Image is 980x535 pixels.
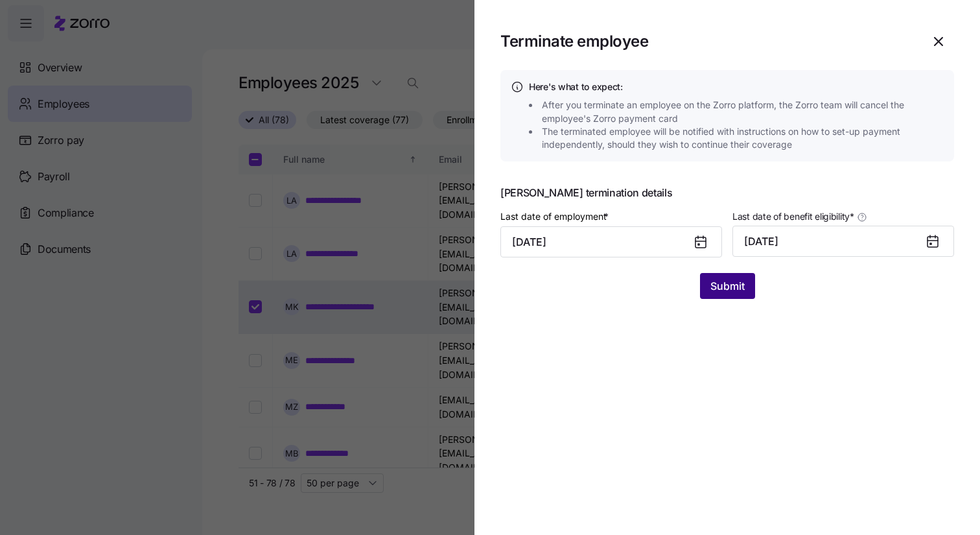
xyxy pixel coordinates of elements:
[732,226,954,257] button: [DATE]
[542,99,948,125] span: After you terminate an employee on the Zorro platform, the Zorro team will cancel the employee's ...
[500,31,913,51] h1: Terminate employee
[500,226,722,257] input: MM/DD/YYYY
[710,278,745,294] span: Submit
[529,80,944,93] h4: Here's what to expect:
[500,209,611,224] label: Last date of employment
[542,125,948,152] span: The terminated employee will be notified with instructions on how to set-up payment independently...
[700,273,755,299] button: Submit
[500,187,954,198] span: [PERSON_NAME] termination details
[732,210,854,223] span: Last date of benefit eligibility *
